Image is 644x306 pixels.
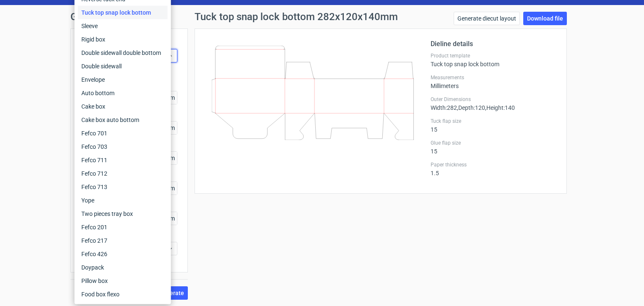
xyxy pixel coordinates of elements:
[78,127,168,140] div: Fefco 701
[78,247,168,261] div: Fefco 426
[78,167,168,180] div: Fefco 712
[431,39,556,49] h2: Dieline details
[78,86,168,100] div: Auto bottom
[78,261,168,274] div: Doypack
[431,118,556,124] label: Tuck flap size
[431,161,556,176] div: 1.5
[431,52,556,59] label: Product template
[523,12,567,25] a: Download file
[78,100,168,113] div: Cake box
[78,220,168,234] div: Fefco 201
[78,180,168,194] div: Fefco 713
[78,207,168,220] div: Two pieces tray box
[431,74,556,89] div: Millimeters
[155,286,188,300] button: Generate
[78,194,168,207] div: Yope
[431,52,556,67] div: Tuck top snap lock bottom
[78,19,168,33] div: Sleeve
[431,140,556,155] div: 15
[78,234,168,247] div: Fefco 217
[431,118,556,133] div: 15
[78,153,168,167] div: Fefco 711
[78,140,168,153] div: Fefco 703
[431,104,457,111] span: Width : 282
[78,6,168,19] div: Tuck top snap lock bottom
[78,46,168,60] div: Double sidewall double bottom
[457,104,485,111] span: , Depth : 120
[70,12,574,22] h1: Generate new dieline
[78,60,168,73] div: Double sidewall
[78,113,168,127] div: Cake box auto bottom
[431,74,556,81] label: Measurements
[195,12,398,22] h1: Tuck top snap lock bottom 282x120x140mm
[159,290,184,296] span: Generate
[78,33,168,46] div: Rigid box
[78,73,168,86] div: Envelope
[78,274,168,288] div: Pillow box
[431,96,556,103] label: Outer Dimensions
[485,104,515,111] span: , Height : 140
[78,288,168,301] div: Food box flexo
[431,161,556,168] label: Paper thickness
[431,140,556,146] label: Glue flap size
[454,12,520,25] a: Generate diecut layout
